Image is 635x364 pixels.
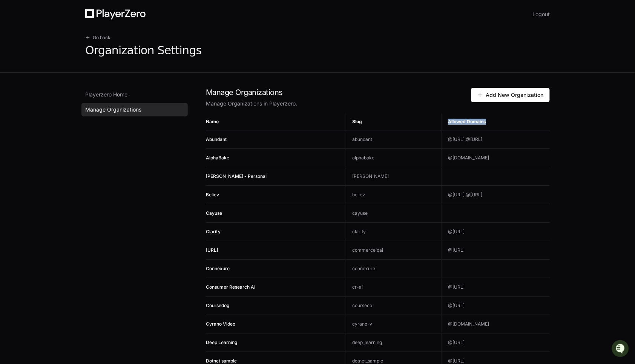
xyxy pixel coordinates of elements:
span: @[URL] [448,303,465,308]
th: Allowed Domains [442,113,550,130]
td: cyrano-v [346,315,442,333]
div: Welcome [8,30,137,42]
p: Manage Organizations in Playerzero. [206,100,471,107]
span: , [465,136,466,142]
span: @[URL] [448,284,465,290]
a: Playerzero Home [81,88,188,101]
a: Manage Organizations [81,103,188,116]
img: 1756235613930-3d25f9e4-fa56-45dd-b3ad-e072dfbd1548 [8,56,21,70]
div: We're available if you need us! [26,64,95,70]
span: Consumer Research AI [206,284,255,290]
span: Pylon [75,79,91,85]
td: connexure [346,259,442,278]
span: @[URL] [466,136,482,142]
span: , [465,192,466,197]
span: Dotnet sample [206,358,237,364]
div: Start new chat [26,56,124,64]
span: Playerzero Home [85,91,127,98]
span: Manage Organizations [85,106,141,113]
span: Go back [93,35,110,41]
img: PlayerZero [8,8,23,23]
span: Cayuse [206,210,222,216]
iframe: Open customer support [611,339,631,359]
button: Add New Organization [471,88,550,102]
span: @[URL] [448,136,466,142]
button: Logout [532,9,550,20]
th: Slug [346,113,442,130]
span: [PERSON_NAME] - Personal [206,173,267,179]
button: Go back [85,35,110,41]
td: abundant [346,130,442,148]
span: @[URL] [448,358,465,364]
td: cr-ai [346,278,442,296]
span: @[DOMAIN_NAME] [448,155,489,161]
span: Cyrano Video [206,321,235,327]
span: Coursedog [206,303,229,308]
div: Organization Settings [85,44,202,57]
span: @[URL] [466,192,482,197]
th: Name [206,113,346,130]
td: commerceiqai [346,241,442,259]
span: Clarify [206,229,221,234]
span: AlphaBake [206,155,229,161]
td: courseco [346,296,442,315]
span: @[URL] [448,192,466,197]
td: alphabake [346,148,442,167]
td: cayuse [346,204,442,222]
td: deep_learning [346,333,442,352]
span: @[URL] [448,340,465,345]
span: @[DOMAIN_NAME] [448,321,489,327]
span: [URL] [206,247,218,253]
h1: Manage Organizations [206,88,471,97]
span: @[URL] [448,247,465,253]
span: Deep Learning [206,340,237,345]
a: Powered byPylon [53,79,91,85]
span: Abundant [206,136,227,142]
span: Believ [206,192,219,197]
button: Start new chat [128,58,137,67]
td: clarify [346,222,442,241]
span: @[URL] [448,229,465,234]
span: Connexure [206,266,230,271]
td: [PERSON_NAME] [346,167,442,185]
span: Add New Organization [477,91,543,99]
td: believ [346,185,442,204]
